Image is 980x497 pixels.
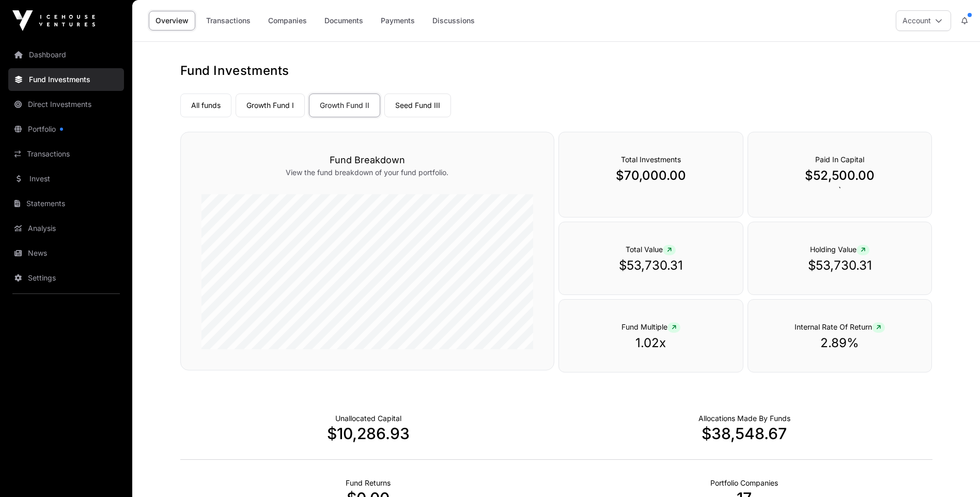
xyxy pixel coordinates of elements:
[180,94,231,117] a: All funds
[769,335,911,351] p: 2.89%
[318,11,370,30] a: Documents
[580,257,722,274] p: $53,730.31
[335,413,401,424] p: Cash not yet allocated
[698,413,790,424] p: Capital Deployed Into Companies
[374,11,422,30] a: Payments
[710,478,778,488] p: Number of Companies Deployed Into
[261,11,314,30] a: Companies
[8,167,124,190] a: Invest
[769,257,911,274] p: $53,730.31
[199,11,257,30] a: Transactions
[769,167,911,184] p: $52,500.00
[626,245,676,254] span: Total Value
[8,242,124,265] a: News
[8,43,124,66] a: Dashboard
[580,335,722,351] p: 1.02x
[180,63,932,79] h1: Fund Investments
[346,478,391,488] p: Realised Returns from Funds
[201,167,533,178] p: View the fund breakdown of your fund portfolio.
[928,447,980,497] iframe: Chat Widget
[149,11,195,30] a: Overview
[426,11,481,30] a: Discussions
[8,118,124,141] a: Portfolio
[8,267,124,289] a: Settings
[748,132,932,218] div: `
[12,10,95,31] img: Icehouse Ventures Logo
[8,192,124,215] a: Statements
[8,217,124,240] a: Analysis
[580,167,722,184] p: $70,000.00
[815,155,864,164] span: Paid In Capital
[556,424,932,443] p: $38,548.67
[309,94,380,117] a: Growth Fund II
[201,153,533,167] h3: Fund Breakdown
[8,68,124,91] a: Fund Investments
[8,143,124,165] a: Transactions
[236,94,305,117] a: Growth Fund I
[621,322,680,331] span: Fund Multiple
[795,322,885,331] span: Internal Rate Of Return
[896,10,951,31] button: Account
[384,94,451,117] a: Seed Fund III
[621,155,681,164] span: Total Investments
[8,93,124,116] a: Direct Investments
[810,245,869,254] span: Holding Value
[180,424,556,443] p: $10,286.93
